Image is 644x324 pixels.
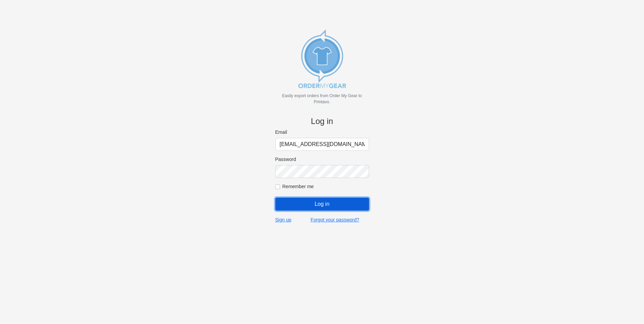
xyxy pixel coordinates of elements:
input: Log in [275,198,369,211]
img: new_omg_export_logo-652582c309f788888370c3373ec495a74b7b3fc93c8838f76510ecd25890bcc4.png [288,25,356,93]
a: Sign up [275,217,291,223]
h4: Log in [275,116,369,126]
label: Email [275,129,369,135]
a: Forgot your password? [311,217,359,223]
label: Password [275,156,369,162]
label: Remember me [282,183,369,190]
p: Easily export orders from Order My Gear to Printavo. [275,93,369,105]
